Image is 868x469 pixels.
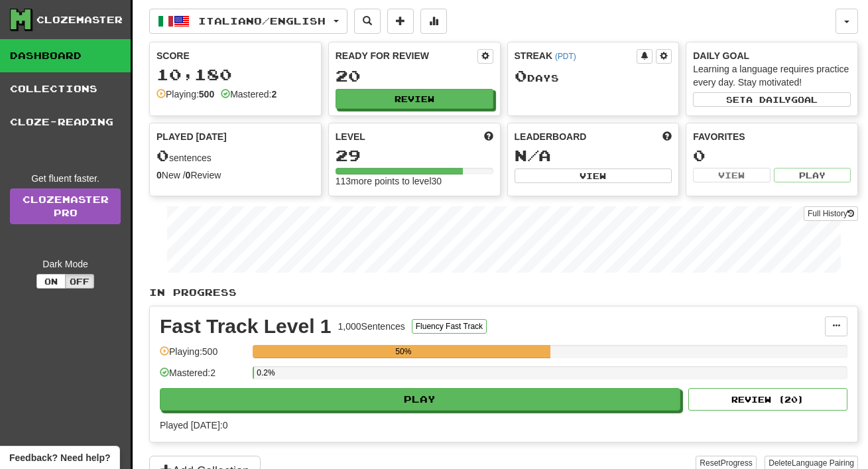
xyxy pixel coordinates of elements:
div: 0 [693,147,851,164]
button: Review [336,89,493,109]
span: This week in points, UTC [662,130,672,143]
a: (PDT) [555,52,576,61]
div: Get fluent faster. [10,172,121,185]
div: Fast Track Level 1 [160,316,332,336]
div: 1,000 Sentences [338,320,405,333]
div: sentences [156,147,314,165]
span: Language Pairing [792,458,854,468]
span: Score more points to level up [484,130,493,143]
div: Daily Goal [693,49,851,62]
div: Dark Mode [10,257,121,271]
a: ClozemasterPro [10,188,121,224]
button: Off [65,274,94,289]
p: In Progress [149,286,858,299]
strong: 0 [156,170,162,180]
strong: 500 [199,89,214,100]
button: Review (20) [688,388,847,411]
span: 0 [515,66,527,85]
button: More stats [420,9,447,34]
div: 20 [336,68,493,84]
div: Streak [515,49,637,62]
span: 0 [156,146,169,165]
div: 10,180 [156,66,314,83]
div: 113 more points to level 30 [336,174,493,188]
button: On [36,274,66,289]
button: Full History [804,206,858,221]
span: N/A [515,146,551,165]
button: View [515,168,672,183]
div: Playing: [156,88,214,101]
strong: 0 [186,170,191,180]
div: Ready for Review [336,49,477,62]
button: Italiano/English [149,9,347,34]
span: Level [336,130,365,143]
button: Play [160,388,680,411]
span: Progress [721,458,753,468]
button: View [693,168,770,182]
strong: 2 [271,89,277,100]
button: Fluency Fast Track [412,319,487,334]
div: Playing: 500 [160,345,246,367]
div: Day s [515,68,672,85]
div: Clozemaster [36,13,123,27]
div: Mastered: 2 [160,366,246,388]
button: Play [774,168,851,182]
div: New / Review [156,168,314,182]
div: 29 [336,147,493,164]
div: Learning a language requires practice every day. Stay motivated! [693,62,851,89]
span: Italiano / English [198,15,326,27]
span: Played [DATE] [156,130,227,143]
div: Favorites [693,130,851,143]
div: 50% [257,345,550,358]
span: a daily [746,95,791,104]
button: Seta dailygoal [693,92,851,107]
span: Leaderboard [515,130,587,143]
button: Search sentences [354,9,381,34]
button: Add sentence to collection [387,9,414,34]
span: Played [DATE]: 0 [160,420,227,431]
span: Open feedback widget [9,451,110,464]
div: Mastered: [221,88,277,101]
div: Score [156,49,314,62]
